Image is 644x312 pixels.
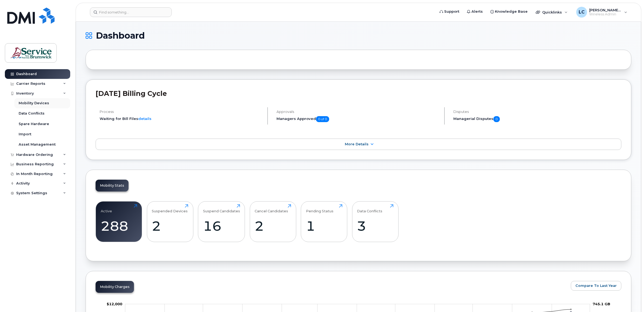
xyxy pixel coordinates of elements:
span: Dashboard [96,32,145,40]
tspan: 745.1 GB [593,302,610,306]
a: Suspended Devices2 [152,204,188,239]
div: 1 [306,218,342,234]
h5: Managers Approved [277,116,440,122]
a: details [138,116,151,121]
span: Compare To Last Year [575,283,617,288]
div: Suspended Devices [152,204,188,213]
div: Pending Status [306,204,333,213]
tspan: $12,000 [107,302,122,306]
div: Cancel Candidates [255,204,288,213]
div: Suspend Candidates [203,204,240,213]
div: 3 [357,218,393,234]
h5: Managerial Disputes [453,116,621,122]
a: Suspend Candidates16 [203,204,240,239]
div: Active [101,204,112,213]
div: Data Conflicts [357,204,382,213]
div: 2 [152,218,188,234]
a: Cancel Candidates2 [255,204,291,239]
a: Pending Status1 [306,204,342,239]
h4: Approvals [277,110,440,114]
div: 16 [203,218,240,234]
span: More Details [345,142,369,146]
h4: Process [100,110,263,114]
g: $0 [107,302,122,306]
div: 288 [101,218,137,234]
a: Data Conflicts3 [357,204,393,239]
span: 0 [493,116,500,122]
h4: Disputes [453,110,621,114]
span: 0 of 0 [316,116,329,122]
button: Compare To Last Year [571,281,621,291]
div: 2 [255,218,291,234]
li: Waiting for Bill Files [100,116,263,121]
h2: [DATE] Billing Cycle [96,89,621,98]
a: Active288 [101,204,137,239]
